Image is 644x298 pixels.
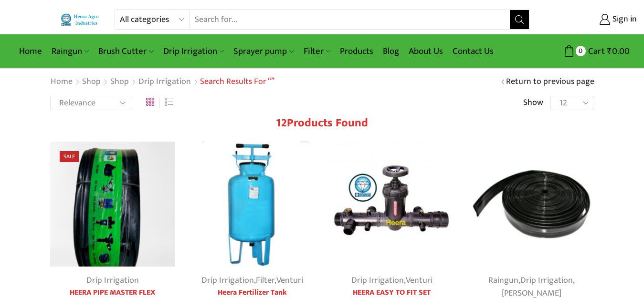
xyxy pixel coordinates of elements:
[138,76,191,88] a: Drip Irrigation
[287,113,368,133] span: Products found
[404,40,448,62] a: About Us
[510,10,529,29] button: Search button
[50,76,73,88] a: Home
[406,273,433,288] a: Venturi
[201,273,254,288] a: Drip Irrigation
[544,11,637,28] a: Sign in
[190,142,315,267] img: Heera Fertilizer Tank
[448,40,498,62] a: Contact Us
[469,142,594,267] img: Heera Flex Pipe
[276,113,287,133] span: 12
[229,40,298,62] a: Sprayer pump
[190,10,510,29] input: Search for...
[335,40,378,62] a: Products
[190,274,315,287] div: , ,
[329,142,455,267] img: Heera Easy To Fit Set
[82,76,101,88] a: Shop
[329,274,455,287] div: ,
[506,76,594,88] a: Return to previous page
[378,40,404,62] a: Blog
[86,273,139,288] a: Drip Irrigation
[110,76,129,88] a: Shop
[351,273,404,288] a: Drip Irrigation
[94,40,158,62] a: Brush Cutter
[299,40,335,62] a: Filter
[256,273,274,288] a: Filter
[520,273,573,288] a: Drip Irrigation
[586,45,605,58] span: Cart
[607,44,612,59] span: ₹
[60,151,79,162] span: Sale
[539,42,630,60] a: 0 Cart ₹0.00
[610,13,637,26] span: Sign in
[47,40,94,62] a: Raingun
[158,40,229,62] a: Drip Irrigation
[50,96,131,110] select: Shop order
[50,142,176,267] img: Heera Gold Krushi Pipe Black
[607,44,630,59] bdi: 0.00
[576,46,586,56] span: 0
[50,76,274,88] nav: Breadcrumb
[14,40,47,62] a: Home
[488,273,518,288] a: Raingun
[523,97,543,109] span: Show
[200,77,274,87] h1: Search results for “”
[276,273,303,288] a: Venturi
